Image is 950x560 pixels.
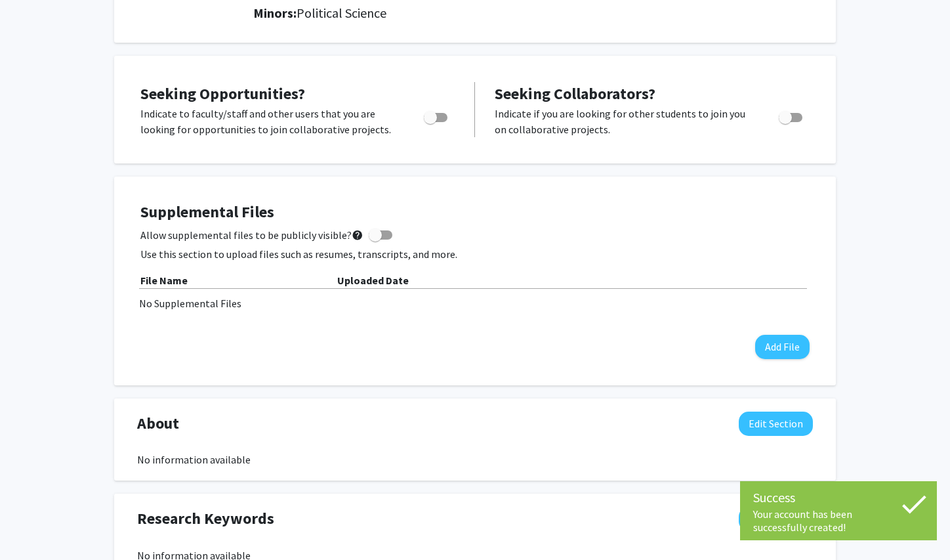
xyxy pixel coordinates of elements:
div: Success [753,488,924,507]
div: Toggle [419,106,455,125]
span: Seeking Opportunities? [140,83,305,104]
span: Political Science [297,5,386,21]
b: Uploaded Date [337,274,409,287]
button: Edit Research Keywords [739,507,813,531]
div: No information available [137,452,813,467]
p: Use this section to upload files such as resumes, transcripts, and more. [140,246,810,262]
button: Add File [755,335,810,359]
button: Edit About [739,412,813,436]
p: Indicate if you are looking for other students to join you on collaborative projects. [495,106,754,137]
span: Research Keywords [137,507,274,530]
mat-icon: help [352,227,363,243]
div: Your account has been successfully created! [753,507,924,534]
b: File Name [140,274,188,287]
div: Toggle [774,106,810,125]
iframe: Chat [10,501,56,550]
h2: Minors: [253,5,813,21]
h4: Supplemental Files [140,203,810,222]
span: About [137,412,179,435]
span: Seeking Collaborators? [495,83,655,104]
span: Allow supplemental files to be publicly visible? [140,227,363,243]
p: Indicate to faculty/staff and other users that you are looking for opportunities to join collabor... [140,106,399,137]
div: No Supplemental Files [139,295,811,311]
